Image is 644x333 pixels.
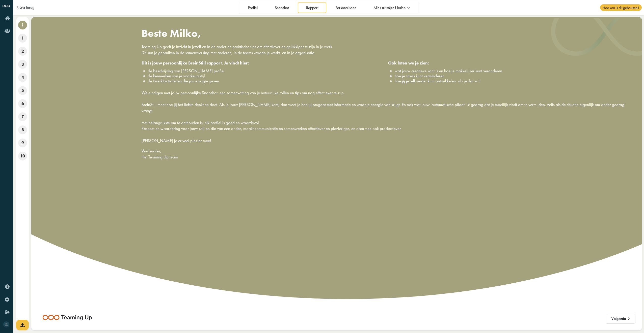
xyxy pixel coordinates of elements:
[18,60,27,69] span: 3
[18,152,27,160] span: 10
[18,125,27,134] span: 8
[395,78,635,83] li: hoe jij jezelf verder kunt ontwikkelen, als je dat wilt
[148,78,388,83] li: de (werk)activiteiten die jou energie geven
[18,99,27,108] span: 6
[373,6,406,10] span: Alles uit mijzelf halen
[18,139,27,147] span: 9
[298,3,326,13] a: Rapport
[142,114,635,144] p: Het belangrijkste om te onthouden is: elk profiel is goed en waardevol. Respect en waardering voo...
[19,5,35,10] a: Ga terug
[142,44,635,56] p: Teaming Up geeft je inzicht in jezelf en in de ander en praktische tips om effectiever en gelukki...
[142,27,635,40] h1: Beste Milko,
[148,73,388,78] li: de kenmerken van je voorkeursstijl
[18,86,27,95] span: 5
[18,47,27,56] span: 2
[18,112,27,121] span: 7
[18,21,27,29] span: i
[142,102,624,113] span: BreinStijl meet hoe jij het liefste denkt en doet. Als je jouw [PERSON_NAME] kent, dan weet je ho...
[606,314,635,324] button: Volgende
[138,27,635,164] div: We eindigen met jouw persoonlijke Snapshot: een samenvatting van je natuurlijke rollen en tips om...
[267,3,297,13] a: Snapshot
[365,3,417,13] a: Alles uit mijzelf halen
[388,60,635,66] div: Ook laten we je zien:
[18,34,27,43] span: 1
[142,148,635,160] p: Veel succes, Het Teaming Up team
[42,313,93,322] img: teaming-logo.png
[395,73,635,78] li: hoe je stress kunt verminderen
[148,68,388,73] li: de beschrijving van [PERSON_NAME] profiel
[142,60,388,66] div: Dit is jouw persoonlijke BreinStijl rapport. Je vindt hier:
[18,73,27,82] span: 4
[600,4,641,11] span: Hoe kan ik dit gebruiken?
[395,68,635,73] li: wat jouw creatieve kant is en hoe je makkelijker kunt veranderen
[240,3,266,13] a: Profiel
[327,3,364,13] a: Personaliseer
